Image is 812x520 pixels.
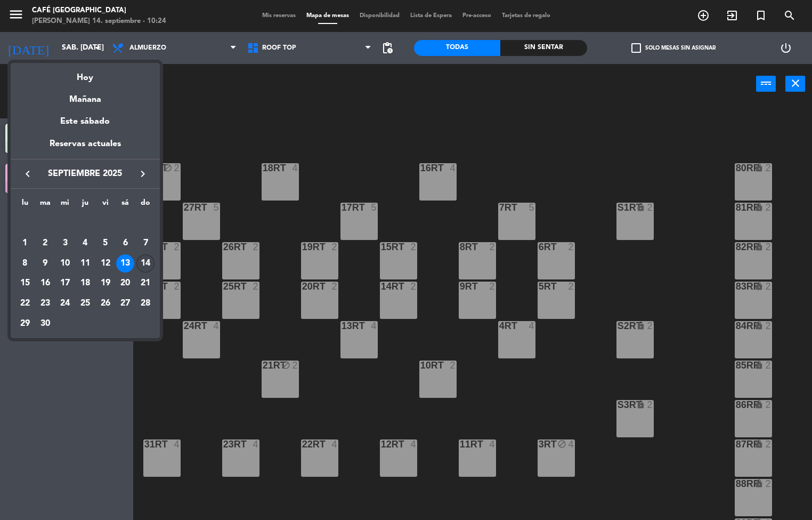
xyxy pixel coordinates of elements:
[136,294,155,313] div: 28
[11,85,160,107] div: Mañana
[75,274,95,294] td: 18 de septiembre de 2025
[18,167,37,181] button: keyboard_arrow_left
[36,294,54,313] div: 23
[116,253,136,274] td: 13 de septiembre de 2025
[116,254,134,273] div: 13
[75,233,95,253] td: 4 de septiembre de 2025
[11,63,160,85] div: Hoy
[15,274,35,294] td: 15 de septiembre de 2025
[96,294,115,313] div: 26
[55,233,75,253] td: 3 de septiembre de 2025
[16,254,34,273] div: 8
[36,234,54,252] div: 2
[95,293,116,314] td: 26 de septiembre de 2025
[16,294,34,313] div: 22
[116,233,136,253] td: 6 de septiembre de 2025
[76,254,94,273] div: 11
[95,253,116,274] td: 12 de septiembre de 2025
[96,275,115,293] div: 19
[35,233,55,253] td: 2 de septiembre de 2025
[55,253,75,274] td: 10 de septiembre de 2025
[135,197,156,213] th: domingo
[135,253,156,274] td: 14 de septiembre de 2025
[116,294,134,313] div: 27
[16,234,34,252] div: 1
[15,293,35,314] td: 22 de septiembre de 2025
[133,167,152,181] button: keyboard_arrow_right
[96,234,115,252] div: 5
[136,167,149,180] i: keyboard_arrow_right
[36,315,54,333] div: 30
[136,234,155,252] div: 7
[35,293,55,314] td: 23 de septiembre de 2025
[116,197,136,213] th: sábado
[75,293,95,314] td: 25 de septiembre de 2025
[116,293,136,314] td: 27 de septiembre de 2025
[16,275,34,293] div: 15
[136,254,155,273] div: 14
[56,294,74,313] div: 24
[11,137,160,159] div: Reservas actuales
[75,253,95,274] td: 11 de septiembre de 2025
[15,233,35,253] td: 1 de septiembre de 2025
[116,234,134,252] div: 6
[56,254,74,273] div: 10
[36,254,54,273] div: 9
[56,234,74,252] div: 3
[15,197,35,213] th: lunes
[116,274,136,294] td: 20 de septiembre de 2025
[11,107,160,137] div: Este sábado
[55,197,75,213] th: miércoles
[96,254,115,273] div: 12
[135,233,156,253] td: 7 de septiembre de 2025
[36,275,54,293] div: 16
[136,275,155,293] div: 21
[16,315,34,333] div: 29
[95,233,116,253] td: 5 de septiembre de 2025
[95,274,116,294] td: 19 de septiembre de 2025
[76,234,94,252] div: 4
[15,213,156,234] td: SEP.
[35,197,55,213] th: martes
[35,253,55,274] td: 9 de septiembre de 2025
[56,275,74,293] div: 17
[135,293,156,314] td: 28 de septiembre de 2025
[55,274,75,294] td: 17 de septiembre de 2025
[35,314,55,334] td: 30 de septiembre de 2025
[95,197,116,213] th: viernes
[37,167,133,181] span: septiembre 2025
[75,197,95,213] th: jueves
[35,274,55,294] td: 16 de septiembre de 2025
[55,293,75,314] td: 24 de septiembre de 2025
[135,274,156,294] td: 21 de septiembre de 2025
[76,275,94,293] div: 18
[116,275,134,293] div: 20
[15,314,35,334] td: 29 de septiembre de 2025
[15,253,35,274] td: 8 de septiembre de 2025
[76,294,94,313] div: 25
[21,167,34,180] i: keyboard_arrow_left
